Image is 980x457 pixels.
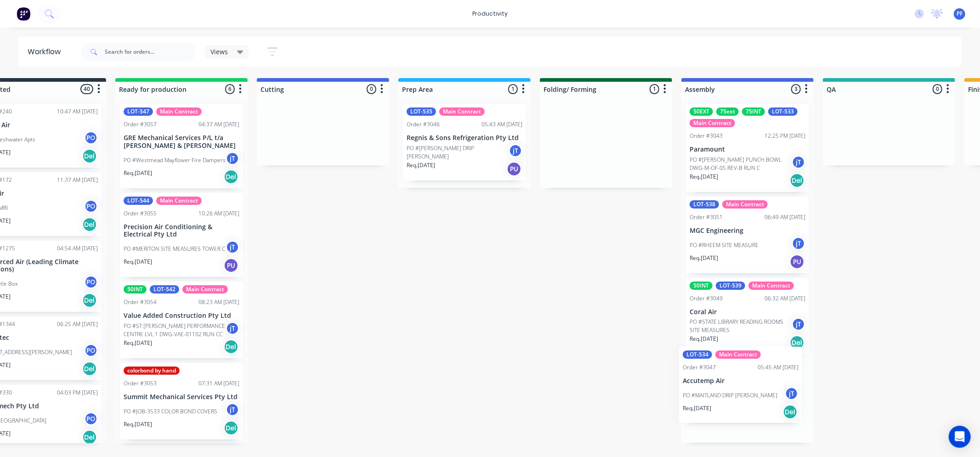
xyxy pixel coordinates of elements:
div: Open Intercom Messenger [949,426,971,448]
img: Factory [17,7,30,21]
span: Views [210,47,228,56]
span: PF [957,10,963,18]
div: productivity [468,7,512,21]
div: Workflow [28,46,65,57]
input: Search for orders... [105,43,196,61]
